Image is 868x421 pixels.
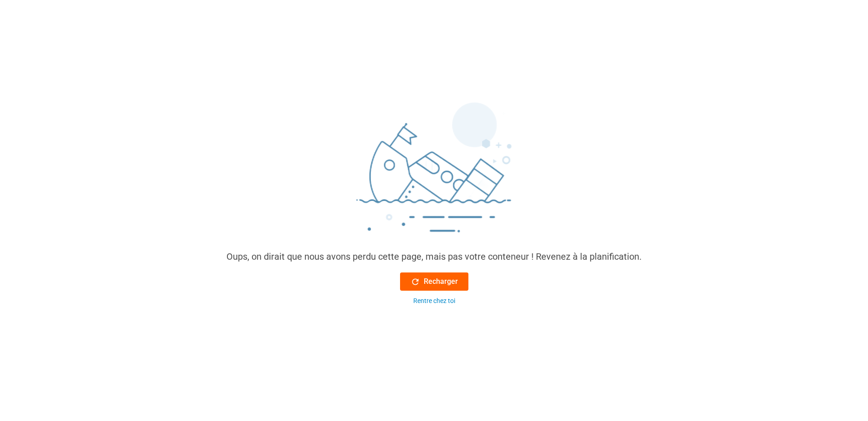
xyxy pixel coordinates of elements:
font: Recharger [424,276,458,287]
button: Recharger [400,272,468,291]
div: Rentre chez toi [413,296,455,306]
button: Rentre chez toi [400,296,468,306]
div: Oups, on dirait que nous avons perdu cette page, mais pas votre conteneur ! Revenez à la planific... [226,250,642,263]
img: sinking_ship.png [298,98,571,250]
